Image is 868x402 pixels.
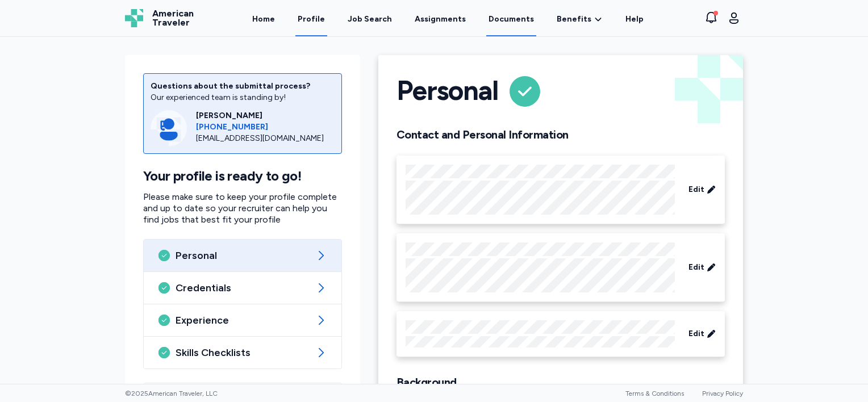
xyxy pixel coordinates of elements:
a: Terms & Conditions [625,390,684,397]
a: Documents [486,1,536,36]
a: Privacy Policy [702,390,743,397]
div: [EMAIL_ADDRESS][DOMAIN_NAME] [196,133,335,144]
span: Skills Checklists [176,346,310,359]
h1: Personal [397,73,498,110]
div: Edit [397,156,725,224]
img: Logo [125,9,143,27]
span: Edit [688,328,704,340]
span: Credentials [176,281,310,295]
span: Edit [688,184,704,195]
span: Experience [176,313,310,327]
div: Job Search [348,14,392,25]
span: Personal [176,249,310,262]
div: Edit [397,233,725,302]
h2: Background [397,375,725,390]
a: Profile [295,1,327,36]
div: Edit [397,311,725,357]
h2: Contact and Personal Information [397,128,725,142]
p: Please make sure to keep your profile complete and up to date so your recruiter can help you find... [143,191,342,225]
span: Edit [688,262,704,273]
a: Benefits [557,14,603,25]
div: Questions about the submittal process? [151,81,335,92]
h1: Your profile is ready to go! [143,167,342,185]
div: Our experienced team is standing by! [151,92,335,103]
img: Consultant [151,110,187,146]
span: © 2025 American Traveler, LLC [125,389,218,398]
span: American Traveler [152,9,194,27]
div: [PERSON_NAME] [196,110,335,122]
span: Benefits [557,14,591,25]
a: [PHONE_NUMBER] [196,122,335,133]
